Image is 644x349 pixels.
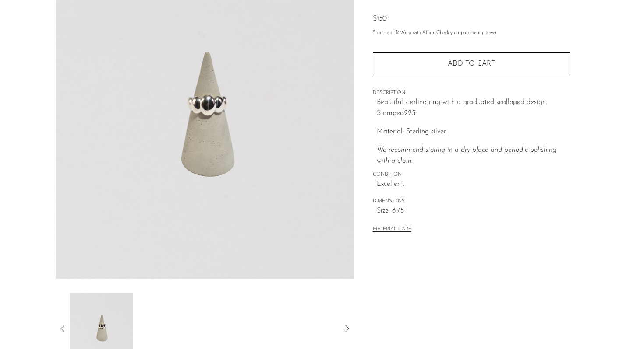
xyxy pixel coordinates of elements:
[373,29,570,37] p: Starting at /mo with Affirm.
[436,31,497,35] a: Check your purchasing power - Learn more about Affirm Financing (opens in modal)
[373,52,570,75] button: Add to cart
[377,97,570,119] p: Beautiful sterling ring with a graduated scalloped design. Stamped
[377,206,570,217] span: Size: 8.75
[373,89,570,97] span: DESCRIPTION
[377,126,570,138] p: Material: Sterling silver.
[404,110,417,117] em: 925.
[377,147,556,165] i: We recommend storing in a dry place and periodic polishing with a cloth.
[373,15,387,22] span: $150
[377,179,570,190] span: Excellent.
[373,227,411,233] button: MATERIAL CARE
[395,31,403,35] span: $52
[373,198,570,206] span: DIMENSIONS
[373,171,570,179] span: CONDITION
[448,60,495,68] span: Add to cart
